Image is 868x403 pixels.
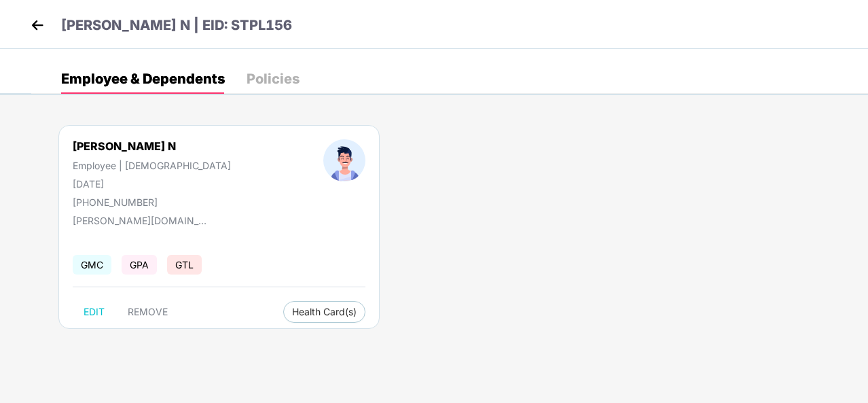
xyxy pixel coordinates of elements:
div: Policies [247,72,300,86]
span: GTL [167,255,202,275]
span: GPA [122,255,157,275]
button: EDIT [73,301,115,323]
div: [PERSON_NAME] N [73,139,231,153]
p: [PERSON_NAME] N | EID: STPL156 [61,15,292,36]
button: REMOVE [117,301,179,323]
div: Employee & Dependents [61,72,225,86]
span: GMC [73,255,111,275]
span: Health Card(s) [292,309,357,315]
div: Employee | [DEMOGRAPHIC_DATA] [73,160,231,171]
div: [DATE] [73,178,231,190]
img: profileImage [323,139,365,181]
img: back [27,15,48,35]
span: EDIT [84,306,105,317]
div: [PHONE_NUMBER] [73,196,231,208]
div: [PERSON_NAME][DOMAIN_NAME][EMAIL_ADDRESS][DOMAIN_NAME] [73,215,209,226]
span: REMOVE [128,306,168,317]
button: Health Card(s) [283,301,365,323]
